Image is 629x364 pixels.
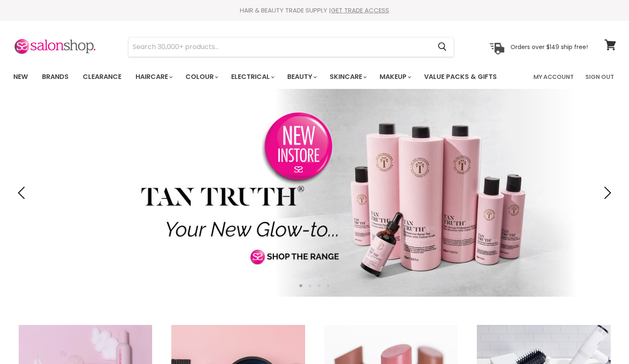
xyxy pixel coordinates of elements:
a: New [7,68,34,86]
a: Brands [36,68,75,86]
a: GET TRADE ACCESS [331,6,389,15]
input: Search [128,37,432,57]
a: Electrical [225,68,279,86]
button: Next [598,184,614,201]
a: Skincare [323,68,372,86]
div: HAIR & BEAUTY TRADE SUPPLY | [3,6,627,15]
li: Page dot 3 [318,284,321,287]
button: Previous [15,184,31,201]
a: Sign Out [580,68,619,86]
form: Product [128,37,454,57]
p: Orders over $149 ship free! [511,43,588,50]
a: Clearance [76,68,128,86]
a: Colour [179,68,223,86]
a: My Account [528,68,579,86]
li: Page dot 4 [327,284,330,287]
a: Beauty [281,68,322,86]
ul: Main menu [7,65,516,89]
nav: Main [3,65,627,89]
a: Makeup [373,68,416,86]
a: Haircare [129,68,178,86]
a: Value Packs & Gifts [418,68,503,86]
li: Page dot 1 [299,284,302,287]
li: Page dot 2 [308,284,311,287]
button: Search [432,37,454,57]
